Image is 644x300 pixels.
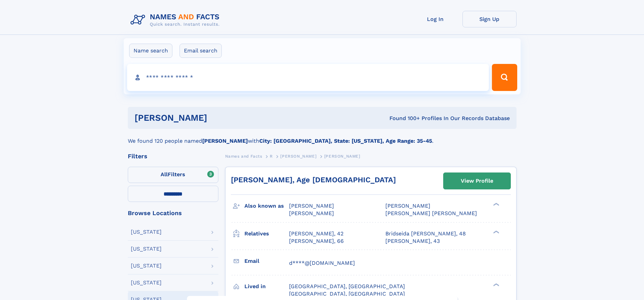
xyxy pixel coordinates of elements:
[244,281,289,292] h3: Lived in
[298,115,510,122] div: Found 100+ Profiles In Our Records Database
[444,173,510,189] a: View Profile
[129,44,172,58] label: Name search
[131,229,162,235] div: [US_STATE]
[135,114,299,122] h1: [PERSON_NAME]
[462,11,517,27] a: Sign Up
[280,154,316,159] span: [PERSON_NAME]
[131,263,162,269] div: [US_STATE]
[128,129,517,145] div: We found 120 people named with .
[161,171,168,178] span: All
[231,176,396,184] a: [PERSON_NAME], Age [DEMOGRAPHIC_DATA]
[324,154,360,159] span: [PERSON_NAME]
[244,228,289,239] h3: Relatives
[131,246,162,252] div: [US_STATE]
[128,210,218,216] div: Browse Locations
[289,230,343,237] a: [PERSON_NAME], 42
[202,138,248,144] b: [PERSON_NAME]
[259,138,432,144] b: City: [GEOGRAPHIC_DATA], State: [US_STATE], Age Range: 35-45
[385,230,466,237] a: Bridseida [PERSON_NAME], 48
[280,152,316,160] a: [PERSON_NAME]
[385,203,430,209] span: [PERSON_NAME]
[270,154,273,159] span: R
[127,64,489,91] input: search input
[225,152,262,160] a: Names and Facts
[289,291,405,297] span: [GEOGRAPHIC_DATA], [GEOGRAPHIC_DATA]
[289,237,344,245] a: [PERSON_NAME], 66
[128,11,225,29] img: Logo Names and Facts
[180,44,222,58] label: Email search
[244,255,289,267] h3: Email
[385,210,477,216] span: [PERSON_NAME] [PERSON_NAME]
[492,230,500,234] div: ❯
[131,280,162,285] div: [US_STATE]
[289,203,334,209] span: [PERSON_NAME]
[289,210,334,216] span: [PERSON_NAME]
[492,202,500,207] div: ❯
[492,282,500,287] div: ❯
[244,200,289,212] h3: Also known as
[492,64,517,91] button: Search Button
[289,283,405,290] span: [GEOGRAPHIC_DATA], [GEOGRAPHIC_DATA]
[270,152,273,160] a: R
[408,11,462,27] a: Log In
[385,237,440,245] a: [PERSON_NAME], 43
[128,153,218,159] div: Filters
[461,173,493,189] div: View Profile
[128,167,218,183] label: Filters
